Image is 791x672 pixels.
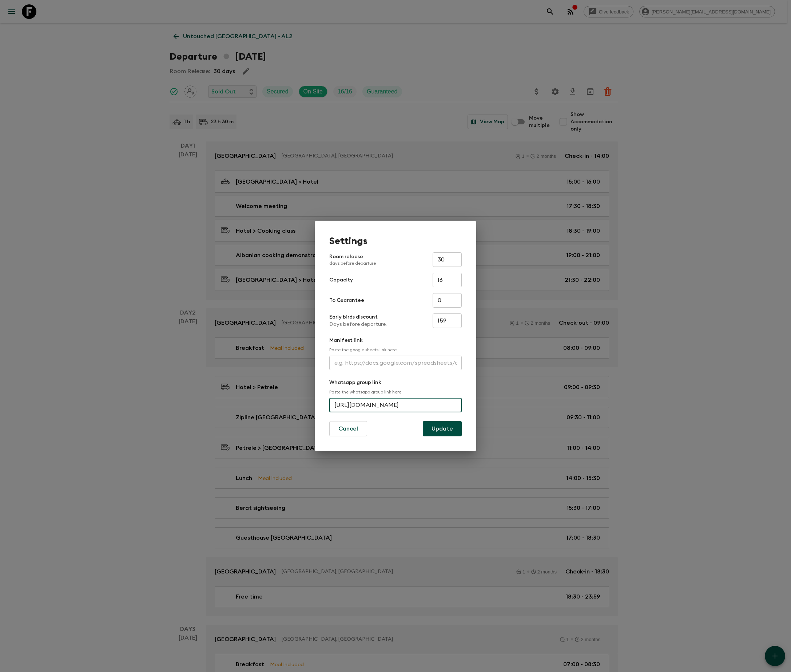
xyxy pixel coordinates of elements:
[329,356,462,370] input: e.g. https://docs.google.com/spreadsheets/d/1P7Zz9v8J0vXy1Q/edit#gid=0
[433,293,462,308] input: e.g. 4
[329,313,387,321] p: Early birds discount
[329,389,462,395] p: Paste the whatsapp group link here
[329,236,462,247] h1: Settings
[423,421,462,436] button: Update
[329,253,376,266] p: Room release
[433,273,462,287] input: e.g. 14
[433,252,462,267] input: e.g. 30
[433,313,462,328] input: e.g. 180
[329,379,462,386] p: Whatsapp group link
[329,276,353,284] p: Capacity
[329,260,376,266] p: days before departure
[329,321,387,328] p: Days before departure.
[329,398,462,412] input: e.g. https://chat.whatsapp.com/...
[329,297,364,304] p: To Guarantee
[329,421,367,436] button: Cancel
[329,347,462,353] p: Paste the google sheets link here
[329,337,462,344] p: Manifest link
